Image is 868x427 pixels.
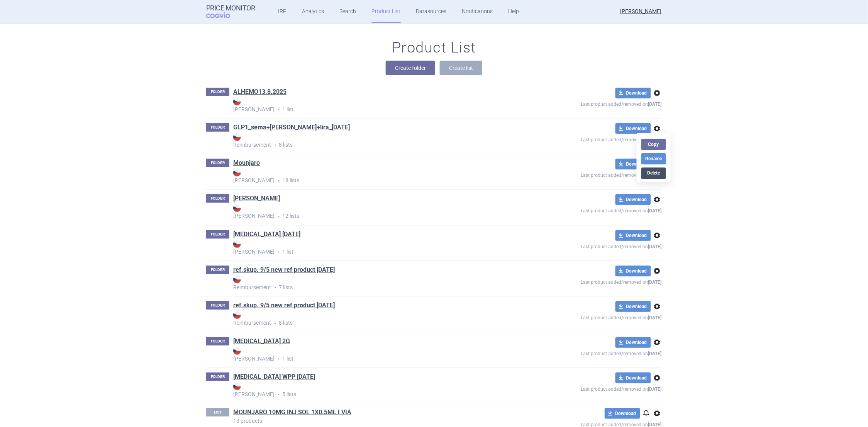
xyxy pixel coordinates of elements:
[525,98,662,108] p: Last product added/removed on
[233,240,525,256] p: 1 list
[233,98,241,105] img: CZ
[648,315,662,320] strong: [DATE]
[233,169,241,176] img: CZ
[206,194,229,203] p: FOLDER
[233,276,241,283] img: CZ
[233,383,241,390] img: CZ
[233,337,290,346] a: [MEDICAL_DATA] 2G
[233,194,280,203] a: [PERSON_NAME]
[233,418,525,424] p: 13 products
[648,102,662,107] strong: [DATE]
[233,123,350,133] h1: GLP1_sema+dula+lira_15.8.2025
[233,311,525,326] strong: Reimbursement
[233,98,525,112] strong: [PERSON_NAME]
[275,213,282,220] i: •
[233,88,287,96] a: ALHEMO13.8.2025
[233,204,525,219] strong: [PERSON_NAME]
[605,408,640,419] button: Download
[206,4,255,19] a: Price MonitorCOGVIO
[275,177,282,185] i: •
[233,230,300,240] h1: OZEMPIC 30.6.2025
[525,276,662,286] p: Last product added/removed on
[233,373,315,381] a: [MEDICAL_DATA] WPP [DATE]
[525,205,662,215] p: Last product added/removed on
[233,383,525,397] strong: [PERSON_NAME]
[275,391,282,398] i: •
[206,230,229,239] p: FOLDER
[233,240,525,255] strong: [PERSON_NAME]
[648,280,662,285] strong: [DATE]
[615,230,651,241] button: Download
[615,159,651,169] button: Download
[233,240,241,248] img: CZ
[525,383,662,393] p: Last product added/removed on
[233,383,525,398] p: 5 lists
[233,276,525,290] strong: Reimbursement
[386,61,435,75] button: Create folder
[233,133,525,149] p: 8 lists
[648,386,662,392] strong: [DATE]
[648,244,662,249] strong: [DATE]
[648,208,662,213] strong: [DATE]
[615,266,651,276] button: Download
[233,301,335,311] h1: ref.skup. 9/5 new ref product 7.8.2025
[641,139,666,150] button: Copy
[233,98,525,114] p: 1 list
[275,355,282,363] i: •
[206,123,229,132] p: FOLDER
[233,301,335,310] a: ref.skup. 9/5 new ref product [DATE]
[206,301,229,310] p: FOLDER
[275,106,282,114] i: •
[233,311,525,327] p: 8 lists
[233,169,525,185] p: 18 lists
[233,408,351,418] h1: MOUNJARO 10MG INJ SOL 1X0.5ML I VIA
[615,373,651,383] button: Download
[233,133,525,148] strong: Reimbursement
[233,230,300,239] a: [MEDICAL_DATA] [DATE]
[233,347,525,363] p: 1 list
[641,168,666,179] button: Delete
[525,241,662,251] p: Last product added/removed on
[233,169,525,183] strong: [PERSON_NAME]
[233,204,241,212] img: CZ
[233,123,350,132] a: GLP1_sema+[PERSON_NAME]+lira_[DATE]
[233,311,241,319] img: CZ
[641,153,666,164] button: Rename
[233,159,260,169] h1: Mounjaro
[233,373,315,383] h1: WEGOVY WPP 14.7.2025
[233,266,335,276] h1: ref.skup. 9/5 new ref product 15.8.2025
[525,169,662,179] p: Last product added/removed on
[233,266,335,274] a: ref.skup. 9/5 new ref product [DATE]
[271,284,279,291] i: •
[206,12,241,18] span: COGVIO
[233,133,241,141] img: CZ
[275,248,282,256] i: •
[233,88,287,98] h1: ALHEMO13.8.2025
[206,4,255,12] strong: Price Monitor
[615,123,651,134] button: Download
[233,194,280,204] h1: Mounjaro KWIKPEN
[615,88,651,98] button: Download
[440,61,482,75] button: Create list
[525,348,662,358] p: Last product added/removed on
[233,337,290,347] h1: RYBELSUS 2G
[206,408,229,417] p: LIST
[233,347,525,362] strong: [PERSON_NAME]
[206,337,229,346] p: FOLDER
[206,159,229,167] p: FOLDER
[206,373,229,381] p: FOLDER
[525,134,662,144] p: Last product added/removed on
[233,159,260,167] a: Mounjaro
[615,301,651,312] button: Download
[271,141,279,149] i: •
[233,204,525,220] p: 12 lists
[233,276,525,291] p: 7 lists
[648,351,662,356] strong: [DATE]
[615,337,651,348] button: Download
[615,194,651,205] button: Download
[525,312,662,322] p: Last product added/removed on
[271,320,279,327] i: •
[392,39,476,57] h1: Product List
[233,408,351,417] a: MOUNJARO 10MG INJ SOL 1X0.5ML I VIA
[233,347,241,355] img: CZ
